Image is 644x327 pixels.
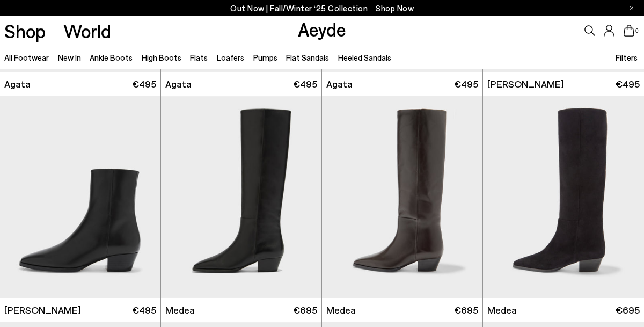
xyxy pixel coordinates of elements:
span: €495 [616,77,640,91]
img: Medea Suede Knee-High Boots [483,96,644,298]
span: Medea [326,303,356,317]
a: Next slide Previous slide [161,96,321,298]
img: Medea Knee-High Boots [161,96,321,298]
span: Agata [326,77,353,91]
span: Navigate to /collections/new-in [376,3,414,13]
a: New In [58,53,81,62]
a: Shop [4,21,46,40]
p: Out Now | Fall/Winter ‘25 Collection [230,2,414,15]
span: €695 [293,303,317,317]
span: 0 [634,28,640,34]
a: 0 [624,25,634,37]
a: [PERSON_NAME] €495 [483,72,644,96]
span: €695 [454,303,478,317]
span: €495 [454,77,478,91]
a: Medea €695 [322,298,482,322]
span: Filters [616,53,638,62]
a: Flat Sandals [286,53,329,62]
span: [PERSON_NAME] [4,303,81,317]
a: Flats [190,53,208,62]
span: €695 [616,303,640,317]
span: Medea [487,303,517,317]
div: 1 / 6 [161,96,321,298]
a: All Footwear [4,53,49,62]
a: Medea €695 [161,298,321,322]
a: Ankle Boots [90,53,133,62]
a: Medea €695 [483,298,644,322]
a: Agata €495 [161,72,321,96]
a: Loafers [217,53,244,62]
span: [PERSON_NAME] [487,77,564,91]
a: Aeyde [298,18,346,40]
a: World [63,21,111,40]
a: Pumps [253,53,277,62]
a: Heeled Sandals [338,53,391,62]
span: Agata [165,77,192,91]
img: Medea Knee-High Boots [322,96,482,298]
span: Medea [165,303,195,317]
span: Agata [4,77,31,91]
span: €495 [293,77,317,91]
span: €495 [132,303,156,317]
a: High Boots [142,53,181,62]
a: Agata €495 [322,72,482,96]
span: €495 [132,77,156,91]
